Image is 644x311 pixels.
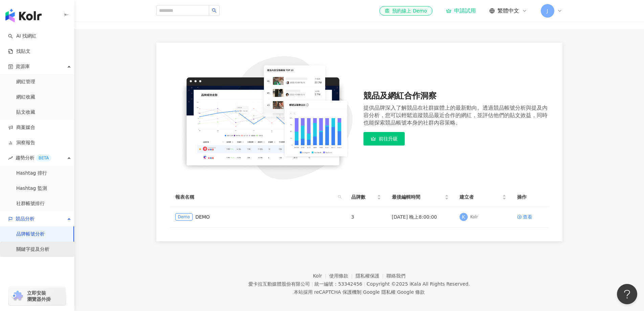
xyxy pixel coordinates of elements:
[523,213,532,221] div: 查看
[446,7,476,14] a: 申請試用
[386,206,454,228] td: [DATE] 晚上8:00:00
[16,200,45,207] a: 社群帳號排行
[367,281,470,287] div: Copyright © 2025 All Rights Reserved.
[336,192,343,202] span: search
[351,193,376,201] span: 品牌數
[338,195,342,199] span: search
[396,289,397,295] span: |
[16,150,51,165] span: 趨勢分析
[27,290,51,302] span: 立即安裝 瀏覽器外掛
[617,284,637,304] iframe: Help Scout Beacon - Open
[314,281,362,287] div: 統一編號：53342456
[212,8,217,13] span: search
[460,193,501,201] span: 建立者
[195,213,210,221] a: DEMO
[361,289,363,295] span: |
[346,206,386,228] td: 3
[8,33,37,40] a: searchAI 找網紅
[386,188,454,206] th: 最後編輯時間
[392,193,443,201] span: 最後編輯時間
[11,291,24,302] img: chrome extension
[16,79,35,85] a: 網紅管理
[5,9,42,22] img: logo
[512,188,549,206] th: 操作
[363,281,365,287] span: |
[547,7,548,15] span: J
[409,281,421,287] a: iKala
[8,48,30,55] a: 找貼文
[470,214,478,220] div: Kolr
[16,170,47,177] a: Hashtag 排行
[379,6,432,16] a: 預約線上 Demo
[175,213,193,221] span: Demo
[175,193,335,201] span: 報表名稱
[16,94,35,101] a: 網紅收藏
[385,7,427,14] div: 預約線上 Demo
[16,59,30,74] span: 資源庫
[462,213,465,221] span: K
[363,104,549,127] div: 提供品牌深入了解競品在社群媒體上的最新動向。透過競品帳號分析與提及內容分析，您可以輕鬆追蹤競品最近合作的網紅，並評估他們的貼文效益，同時也能探索競品帳號本身的社群內容策略。
[16,109,35,116] a: 貼文收藏
[329,273,356,279] a: 使用條款
[16,211,35,226] span: 競品分析
[248,281,310,287] div: 愛卡拉互動媒體股份有限公司
[386,273,405,279] a: 聯絡我們
[16,185,47,192] a: Hashtag 監測
[311,281,313,287] span: |
[356,273,387,279] a: 隱私權保護
[16,246,49,253] a: 關鍵字提及分析
[9,287,66,305] a: chrome extension立即安裝 瀏覽器外掛
[313,273,329,279] a: Kolr
[170,56,355,180] img: 競品及網紅合作洞察
[454,188,512,206] th: 建立者
[397,289,425,295] a: Google 條款
[363,289,396,295] a: Google 隱私權
[379,136,398,141] span: 前往升級
[36,155,51,161] div: BETA
[8,139,35,146] a: 洞察報告
[346,188,386,206] th: 品牌數
[363,132,405,146] a: 前往升級
[8,156,13,160] span: rise
[497,7,519,15] span: 繁體中文
[294,288,425,296] span: 本站採用 reCAPTCHA 保護機制
[363,90,549,102] div: 競品及網紅合作洞察
[517,213,543,221] a: 查看
[8,124,35,131] a: 商案媒合
[16,231,45,238] a: 品牌帳號分析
